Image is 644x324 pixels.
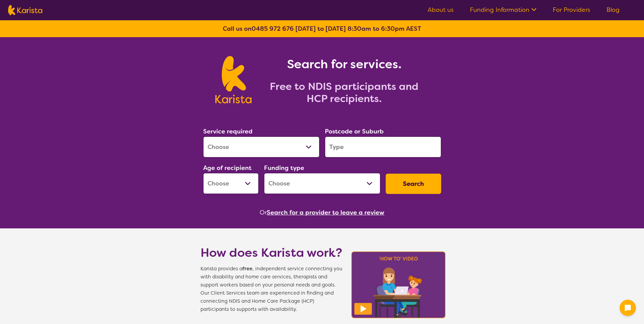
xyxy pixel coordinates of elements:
[260,207,267,218] span: Or
[215,56,252,103] img: Karista logo
[200,265,342,314] span: Karista provides a , independent service connecting you with disability and home care services, t...
[386,174,441,194] button: Search
[200,245,342,261] h1: How does Karista work?
[606,6,620,14] a: Blog
[223,25,421,33] b: Call us on [DATE] to [DATE] 8:30am to 6:30pm AEST
[325,127,384,135] label: Postcode or Suburb
[252,25,294,33] a: 0485 972 676
[428,6,454,14] a: About us
[8,5,42,15] img: Karista logo
[242,266,253,272] b: free
[325,136,441,157] input: Type
[264,164,304,172] label: Funding type
[267,207,384,218] button: Search for a provider to leave a review
[203,127,253,135] label: Service required
[260,80,429,105] h2: Free to NDIS participants and HCP recipients.
[470,6,536,14] a: Funding Information
[553,6,590,14] a: For Providers
[203,164,252,172] label: Age of recipient
[349,249,448,320] img: Karista video
[260,56,429,72] h1: Search for services.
